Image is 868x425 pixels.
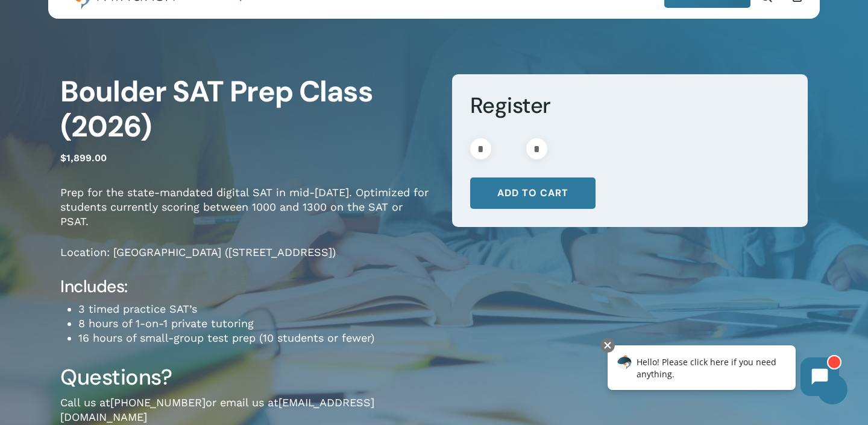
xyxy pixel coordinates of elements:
[60,74,434,144] h1: Boulder SAT Prep Class (2026)
[110,396,206,409] a: [PHONE_NUMBER]
[78,331,434,345] li: 16 hours of small-group test prep (10 students or fewer)
[470,92,790,120] h3: Register
[495,138,523,159] input: Product quantity
[470,177,596,209] button: Add to cart
[595,336,851,408] iframe: Chatbot
[60,152,66,164] span: $
[60,363,434,391] h3: Questions?
[60,245,434,276] p: Location: [GEOGRAPHIC_DATA] ([STREET_ADDRESS])
[60,152,107,164] bdi: 1,899.00
[60,185,434,245] p: Prep for the state-mandated digital SAT in mid-[DATE]. Optimized for students currently scoring b...
[78,316,434,331] li: 8 hours of 1-on-1 private tutoring
[60,276,434,298] h4: Includes:
[78,302,434,316] li: 3 timed practice SAT’s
